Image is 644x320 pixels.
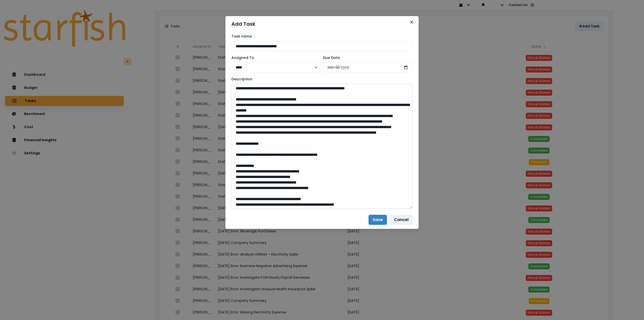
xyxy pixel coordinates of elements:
[231,77,410,82] label: Description
[369,215,387,225] button: Save
[225,16,419,32] header: Add Task
[408,18,416,26] button: Close
[231,55,318,60] label: Assigned To
[323,55,410,60] label: Due Date
[390,215,413,225] button: Cancel
[231,34,410,39] label: Task name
